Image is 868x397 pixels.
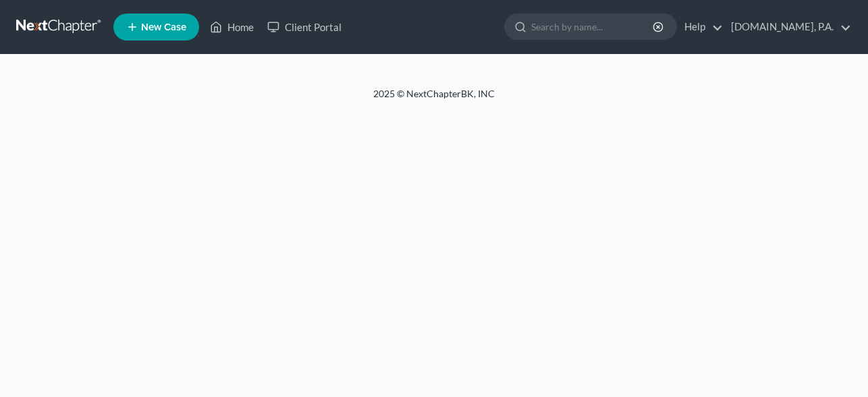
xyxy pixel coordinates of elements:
a: [DOMAIN_NAME], P.A. [724,15,851,39]
div: 2025 © NextChapterBK, INC [49,87,819,111]
a: Help [678,15,723,39]
a: Client Portal [261,15,348,39]
span: New Case [141,22,186,32]
input: Search by name... [531,14,655,39]
a: Home [203,15,261,39]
